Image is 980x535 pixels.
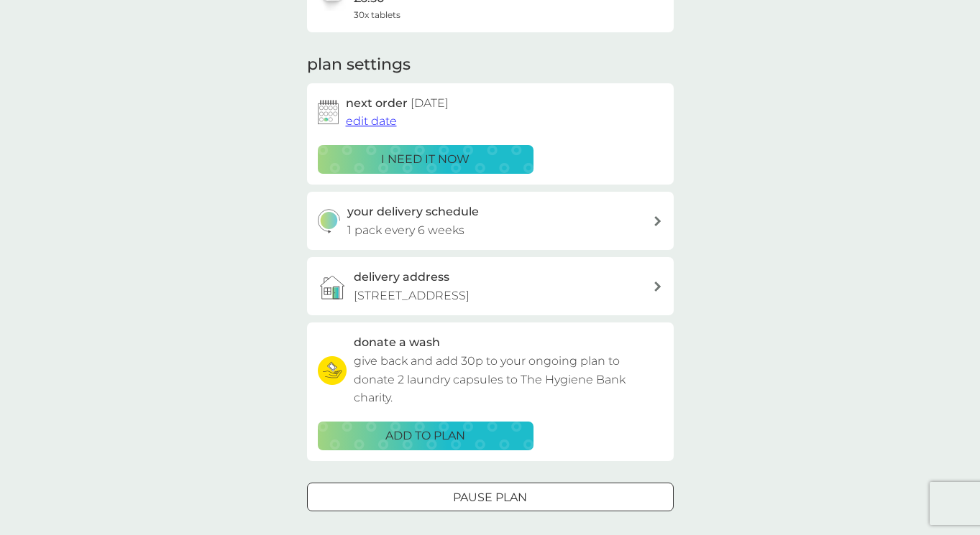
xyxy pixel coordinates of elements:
button: i need it now [318,145,533,174]
h3: delivery address [354,268,449,287]
p: ADD TO PLAN [385,427,465,445]
h2: next order [346,94,449,113]
button: Pause plan [307,483,674,511]
h2: plan settings [307,54,411,76]
p: i need it now [381,150,470,169]
a: delivery address[STREET_ADDRESS] [307,257,674,315]
p: 1 pack every 6 weeks [347,221,464,240]
h3: your delivery schedule [347,203,479,221]
p: give back and add 30p to your ongoing plan to donate 2 laundry capsules to The Hygiene Bank charity. [354,352,663,407]
span: [DATE] [411,96,449,110]
p: [STREET_ADDRESS] [354,287,470,305]
button: ADD TO PLAN [318,422,533,450]
span: edit date [346,114,397,128]
button: your delivery schedule1 pack every 6 weeks [307,192,674,250]
p: Pause plan [453,488,527,507]
h3: donate a wash [354,333,440,352]
span: 30x tablets [354,8,400,22]
button: edit date [346,112,397,131]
